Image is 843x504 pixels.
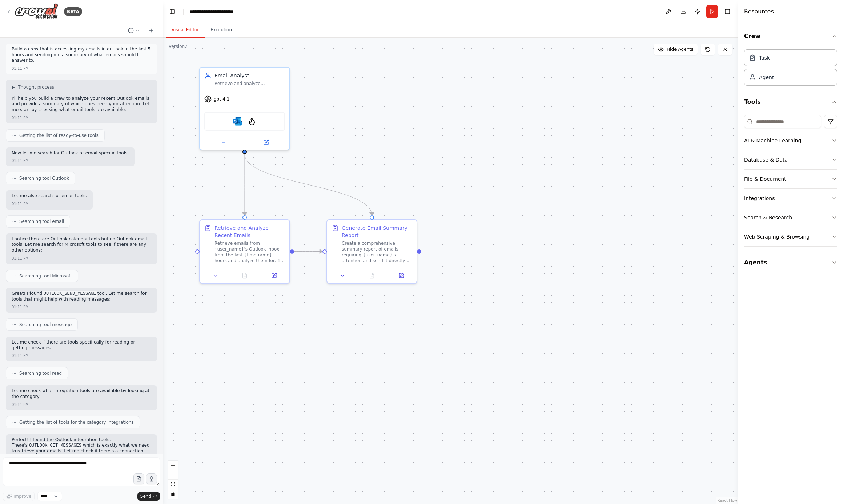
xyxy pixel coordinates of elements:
[241,154,376,215] g: Edge from f23682df-21ed-4d66-8624-0f6bbfc30d26 to 898a8e61-d0bb-475c-bb47-a1c94f6af3eb
[199,219,290,284] div: Retrieve and Analyze Recent EmailsRetrieve emails from {user_name}'s Outlook inbox from the last ...
[19,175,69,181] span: Searching tool Outlook
[18,84,54,90] span: Thought process
[168,470,178,480] button: zoom out
[667,46,693,52] span: Hide Agents
[205,23,238,38] button: Execution
[12,291,151,302] p: Great! I found tool. Let me search for tools that might help with reading messages:
[12,353,29,358] div: 01:11 PM
[744,189,837,208] button: Integrations
[722,7,732,17] button: Hide right sidebar
[12,96,151,113] p: I'll help you build a crew to analyze your recent Outlook emails and provide a summary of which o...
[19,219,64,224] span: Searching tool email
[744,26,837,46] button: Crew
[326,219,417,284] div: Generate Email Summary ReportCreate a comprehensive summary report of emails requiring {user_name...
[12,437,151,460] p: Perfect! I found the Outlook integration tools. There's which is exactly what we need to retrieve...
[744,156,788,163] div: Database & Data
[342,224,412,239] div: Generate Email Summary Report
[12,84,15,90] span: ▶
[19,133,99,138] span: Getting the list of ready-to-use tools
[12,150,129,156] p: Now let me search for Outlook or email-specific tools:
[744,233,810,240] div: Web Scraping & Browsing
[744,208,837,227] button: Search & Research
[12,46,151,64] p: Build a crew that is accessing my emails in outlook in the last 5 hours and sending me a summary ...
[261,271,286,280] button: Open in side panel
[167,7,177,17] button: Hide left sidebar
[229,271,260,280] button: No output available
[146,473,157,484] button: Click to speak your automation idea
[12,193,87,199] p: Let me also search for email tools:
[12,402,29,407] div: 01:11 PM
[168,480,178,489] button: fit view
[64,7,82,16] div: BETA
[12,66,29,71] div: 01:11 PM
[245,138,286,147] button: Open in side panel
[744,195,775,202] div: Integrations
[19,370,62,376] span: Searching tool read
[718,499,737,503] a: React Flow attribution
[744,46,837,92] div: Crew
[12,236,151,253] p: I notice there are Outlook calendar tools but no Outlook email tools. Let me search for Microsoft...
[294,248,322,255] g: Edge from 36f84309-814d-47c8-8e1e-8375e259d41c to 898a8e61-d0bb-475c-bb47-a1c94f6af3eb
[125,26,142,35] button: Switch to previous chat
[214,224,285,239] div: Retrieve and Analyze Recent Emails
[19,419,134,425] span: Getting the list of tools for the category Integrations
[12,201,29,207] div: 01:11 PM
[744,214,792,221] div: Search & Research
[744,112,837,252] div: Tools
[12,158,29,163] div: 01:11 PM
[12,304,29,310] div: 01:11 PM
[214,96,229,102] span: gpt-4.1
[759,74,774,81] div: Agent
[357,271,388,280] button: No output available
[12,84,54,90] button: ▶Thought process
[3,492,35,501] button: Improve
[168,489,178,499] button: toggle interactivity
[744,175,786,183] div: File & Document
[214,81,285,86] div: Retrieve and analyze {user_name}'s Outlook emails from the last {timeframe} hours, filtering out ...
[19,273,72,279] span: Searching tool Microsoft
[744,131,837,150] button: AI & Machine Learning
[12,388,151,399] p: Let me check what integration tools are available by looking at the category:
[28,442,83,449] code: OUTLOOK_GET_MESSAGES
[214,240,285,264] div: Retrieve emails from {user_name}'s Outlook inbox from the last {timeframe} hours and analyze them...
[137,492,160,501] button: Send
[744,7,774,16] h4: Resources
[744,170,837,188] button: File & Document
[759,54,770,61] div: Task
[744,92,837,112] button: Tools
[169,44,188,49] div: Version 2
[168,461,178,470] button: zoom in
[145,26,157,35] button: Start a new chat
[389,271,414,280] button: Open in side panel
[744,137,801,144] div: AI & Machine Learning
[248,117,256,126] img: FirecrawlCrawlWebsiteTool
[15,3,58,20] img: Logo
[654,44,698,55] button: Hide Agents
[214,72,285,79] div: Email Analyst
[133,473,144,484] button: Upload files
[140,493,151,499] span: Send
[189,8,234,15] nav: breadcrumb
[342,240,412,264] div: Create a comprehensive summary report of emails requiring {user_name}'s attention and send it dir...
[199,67,290,150] div: Email AnalystRetrieve and analyze {user_name}'s Outlook emails from the last {timeframe} hours, f...
[241,154,248,215] g: Edge from f23682df-21ed-4d66-8624-0f6bbfc30d26 to 36f84309-814d-47c8-8e1e-8375e259d41c
[42,290,97,297] code: OUTLOOK_SEND_MESSAGE
[744,150,837,169] button: Database & Data
[168,461,178,499] div: React Flow controls
[744,227,837,246] button: Web Scraping & Browsing
[12,256,29,261] div: 01:11 PM
[19,322,72,328] span: Searching tool message
[233,117,242,126] img: Microsoft Outlook
[166,23,205,38] button: Visual Editor
[12,115,29,121] div: 01:11 PM
[13,493,31,499] span: Improve
[744,252,837,273] button: Agents
[12,340,151,351] p: Let me check if there are tools specifically for reading or getting messages:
